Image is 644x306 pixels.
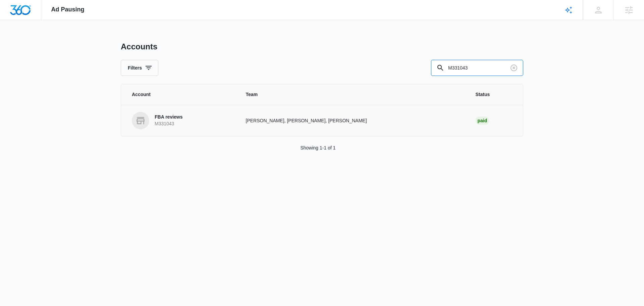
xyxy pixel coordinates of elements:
[51,6,85,13] span: Ad Pausing
[132,112,230,129] a: FBA reviewsM331043
[431,60,523,76] input: Search By Account Number
[476,117,489,125] div: Paid
[508,62,519,73] button: Clear
[246,117,460,124] p: [PERSON_NAME], [PERSON_NAME], [PERSON_NAME]
[121,60,158,76] button: Filters
[476,91,512,98] span: Status
[300,144,335,151] p: Showing 1-1 of 1
[155,114,183,121] p: FBA reviews
[132,91,230,98] span: Account
[155,121,183,127] p: M331043
[246,91,460,98] span: Team
[121,42,157,52] h1: Accounts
